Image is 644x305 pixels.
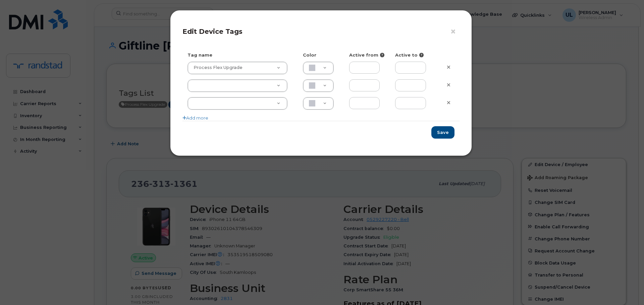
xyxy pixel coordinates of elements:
[419,53,424,57] i: Fill in to restrict tag activity to this date
[182,27,460,35] h4: Edit Device Tags
[182,115,208,121] a: Add more
[450,27,460,37] button: ×
[380,53,384,57] i: Fill in to restrict tag activity to this date
[190,65,243,71] span: Process Flex Upgrade
[431,126,454,139] button: Save
[344,52,390,58] div: Active from
[298,52,344,58] div: Color
[390,52,436,58] div: Active to
[182,52,298,58] div: Tag name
